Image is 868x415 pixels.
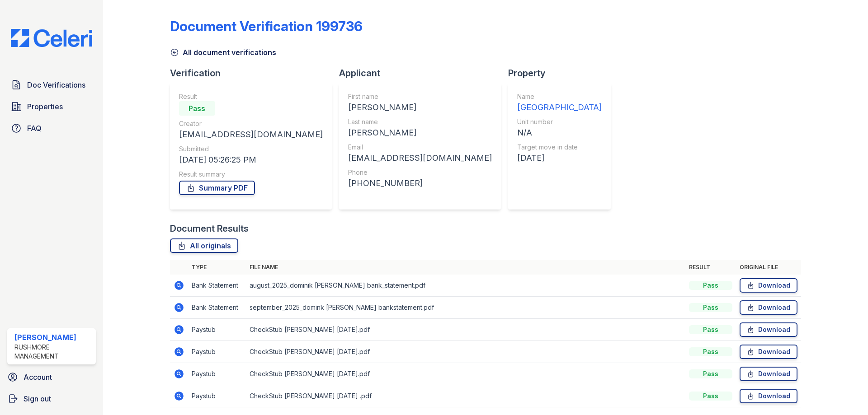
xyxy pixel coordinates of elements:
[170,238,238,253] a: All originals
[179,181,255,195] a: Summary PDF
[179,101,215,116] div: Pass
[740,367,797,381] a: Download
[740,322,797,337] a: Download
[740,345,797,359] a: Download
[179,92,323,101] div: Result
[348,117,492,126] div: Last name
[348,92,492,101] div: First name
[246,319,685,341] td: CheckStub [PERSON_NAME] [DATE].pdf
[246,260,685,275] th: File name
[188,297,246,319] td: Bank Statement
[27,101,63,112] span: Properties
[689,369,732,378] div: Pass
[517,92,602,114] a: Name [GEOGRAPHIC_DATA]
[14,332,92,343] div: [PERSON_NAME]
[4,390,99,408] a: Sign out
[348,152,492,164] div: [EMAIL_ADDRESS][DOMAIN_NAME]
[508,67,618,79] div: Property
[246,275,685,297] td: august_2025_dominik [PERSON_NAME] bank_statement.pdf
[339,67,508,79] div: Applicant
[179,119,323,128] div: Creator
[740,389,797,403] a: Download
[348,126,492,139] div: [PERSON_NAME]
[188,275,246,297] td: Bank Statement
[517,117,602,126] div: Unit number
[179,145,323,154] div: Submitted
[517,92,602,101] div: Name
[14,343,92,361] div: Rushmore Management
[740,300,797,315] a: Download
[7,76,96,94] a: Doc Verifications
[689,325,732,334] div: Pass
[246,341,685,363] td: CheckStub [PERSON_NAME] [DATE].pdf
[170,47,276,58] a: All document verifications
[179,170,323,179] div: Result summary
[246,297,685,319] td: september_2025_domink [PERSON_NAME] bankstatement.pdf
[188,363,246,385] td: Paystub
[689,392,732,401] div: Pass
[689,303,732,312] div: Pass
[24,372,52,382] span: Account
[740,278,797,293] a: Download
[689,281,732,290] div: Pass
[4,29,99,47] img: CE_Logo_Blue-a8612792a0a2168367f1c8372b55b34899dd931a85d93a1a3d3e32e68fde9ad4.png
[689,347,732,356] div: Pass
[4,368,99,386] a: Account
[517,101,602,114] div: [GEOGRAPHIC_DATA]
[517,152,602,164] div: [DATE]
[348,168,492,177] div: Phone
[7,119,96,137] a: FAQ
[517,143,602,152] div: Target move in date
[188,341,246,363] td: Paystub
[27,123,42,134] span: FAQ
[188,319,246,341] td: Paystub
[348,143,492,152] div: Email
[188,260,246,275] th: Type
[685,260,736,275] th: Result
[179,154,323,166] div: [DATE] 05:26:25 PM
[170,67,339,79] div: Verification
[246,385,685,407] td: CheckStub [PERSON_NAME] [DATE] .pdf
[170,18,363,34] div: Document Verification 199736
[348,101,492,114] div: [PERSON_NAME]
[7,98,96,116] a: Properties
[246,363,685,385] td: CheckStub [PERSON_NAME] [DATE].pdf
[188,385,246,407] td: Paystub
[27,79,85,90] span: Doc Verifications
[736,260,801,275] th: Original file
[24,393,51,404] span: Sign out
[179,128,323,141] div: [EMAIL_ADDRESS][DOMAIN_NAME]
[517,126,602,139] div: N/A
[170,222,249,235] div: Document Results
[348,177,492,190] div: [PHONE_NUMBER]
